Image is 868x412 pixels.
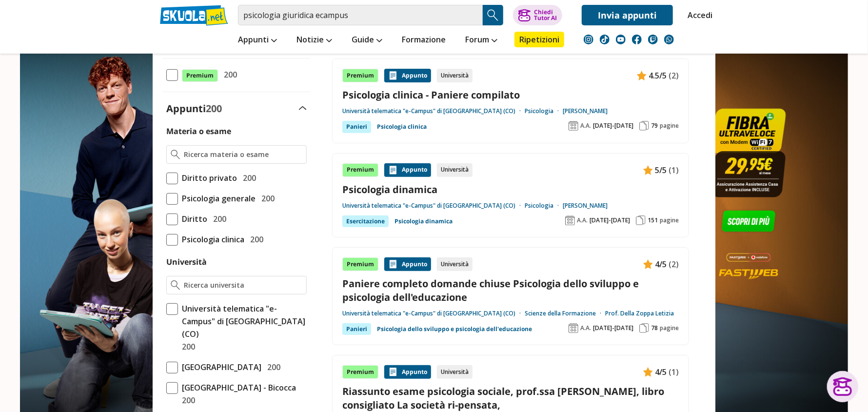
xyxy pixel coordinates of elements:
[342,310,525,317] a: Università telematica "e-Campus" di [GEOGRAPHIC_DATA] (CO)
[514,32,564,47] a: Ripetizioni
[184,280,302,290] input: Ricerca universita
[349,32,385,49] a: Guide
[342,323,371,335] div: Panieri
[437,163,473,177] div: Università
[384,257,431,271] div: Appunto
[651,122,658,130] span: 79
[643,367,653,377] img: Appunti contenuto
[178,233,244,246] span: Psicologia clinica
[178,302,307,340] span: Università telematica "e-Campus" di [GEOGRAPHIC_DATA] (CO)
[377,121,427,133] a: Psicologia clinica
[525,202,563,210] a: Psicologia
[569,323,578,333] img: Anno accademico
[660,216,679,224] span: pagine
[437,257,473,271] div: Università
[669,366,679,378] span: (1)
[220,68,237,81] span: 200
[257,192,275,205] span: 200
[294,32,335,49] a: Notizie
[342,163,378,177] div: Premium
[299,106,307,110] img: Apri e chiudi sezione
[171,150,180,159] img: Ricerca materia o esame
[246,233,263,246] span: 200
[577,216,588,224] span: A.A.
[600,35,610,44] img: tiktok
[178,361,261,373] span: [GEOGRAPHIC_DATA]
[206,102,222,115] span: 200
[534,9,557,21] div: Chiedi Tutor AI
[178,213,207,225] span: Diritto
[184,150,302,159] input: Ricerca materia o esame
[178,394,195,407] span: 200
[178,381,296,394] span: [GEOGRAPHIC_DATA] - Bicocca
[342,277,679,303] a: Paniere completo domande chiuse Psicologia dello sviluppo e psicologia dell'educazione
[399,32,448,49] a: Formazione
[342,121,371,133] div: Panieri
[584,35,593,44] img: instagram
[171,280,180,290] img: Ricerca universita
[643,259,653,269] img: Appunti contenuto
[582,5,673,25] a: Invia appunti
[384,163,431,177] div: Appunto
[563,107,608,115] a: [PERSON_NAME]
[593,324,633,332] span: [DATE]-[DATE]
[178,340,195,353] span: 200
[342,257,378,271] div: Premium
[605,310,674,317] a: Prof. Della Zoppa Letizia
[639,121,649,131] img: Pagine
[565,216,575,225] img: Anno accademico
[437,365,473,379] div: Università
[388,165,398,175] img: Appunti contenuto
[342,88,679,101] a: Psicologia clinica - Paniere compilato
[643,165,653,175] img: Appunti contenuto
[655,164,667,177] span: 5/5
[660,324,679,332] span: pagine
[580,324,591,332] span: A.A.
[388,71,398,80] img: Appunti contenuto
[342,69,378,82] div: Premium
[437,69,473,82] div: Università
[651,324,658,332] span: 78
[236,32,279,49] a: Appunti
[182,69,218,82] span: Premium
[342,183,679,196] a: Psicologia dinamica
[463,32,500,49] a: Forum
[688,5,708,25] a: Accedi
[525,310,605,317] a: Scienze della Formazione
[166,102,222,115] label: Appunti
[648,216,658,224] span: 151
[669,258,679,271] span: (2)
[178,172,237,184] span: Diritto privato
[263,361,280,373] span: 200
[648,35,658,44] img: twitch
[664,35,674,44] img: WhatsApp
[384,365,431,379] div: Appunto
[632,35,642,44] img: facebook
[649,69,667,82] span: 4.5/5
[395,216,453,227] a: Psicologia dinamica
[178,192,256,205] span: Psicologia generale
[384,69,431,82] div: Appunto
[525,107,563,115] a: Psicologia
[580,122,591,130] span: A.A.
[342,365,378,379] div: Premium
[388,367,398,377] img: Appunti contenuto
[238,5,483,25] input: Cerca appunti, riassunti o versioni
[342,216,389,227] div: Esercitazione
[486,8,500,22] img: Cerca appunti, riassunti o versioni
[616,35,626,44] img: youtube
[655,258,667,271] span: 4/5
[388,259,398,269] img: Appunti contenuto
[377,323,532,335] a: Psicologia dello sviluppo e psicologia dell'educazione
[166,256,207,267] label: Università
[166,126,231,137] label: Materia o esame
[593,122,633,130] span: [DATE]-[DATE]
[636,216,646,225] img: Pagine
[209,213,226,225] span: 200
[563,202,608,210] a: [PERSON_NAME]
[669,164,679,177] span: (1)
[660,122,679,130] span: pagine
[483,5,503,25] button: Search Button
[342,385,679,411] a: Riassunto esame psicologia sociale, prof.ssa [PERSON_NAME], libro consigliato La società ri-pensata,
[639,323,649,333] img: Pagine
